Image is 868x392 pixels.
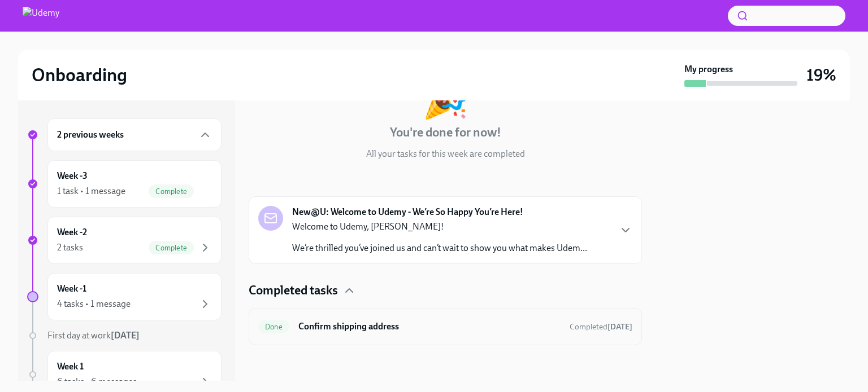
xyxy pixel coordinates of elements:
[27,273,222,320] a: Week -14 tasks • 1 message
[570,322,632,332] span: Completed
[57,283,86,295] h6: Week -1
[23,7,59,25] img: Udemy
[57,226,87,239] h6: Week -2
[47,118,222,151] div: 2 previous weeks
[57,241,83,254] div: 2 tasks
[684,63,733,76] strong: My progress
[366,148,525,160] p: All your tasks for this week are completed
[57,185,125,197] div: 1 task • 1 message
[292,242,587,254] p: We’re thrilled you’ve joined us and can’t wait to show you what makes Udem...
[292,221,587,233] p: Welcome to Udemy, [PERSON_NAME]!
[57,360,84,373] h6: Week 1
[258,323,289,331] span: Done
[27,217,222,264] a: Week -22 tasksComplete
[422,80,468,117] div: 🎉
[111,330,140,341] strong: [DATE]
[570,321,632,332] span: September 26th, 2025 17:18
[249,282,338,299] h4: Completed tasks
[47,330,140,341] span: First day at work
[292,206,523,218] strong: New@U: Welcome to Udemy - We’re So Happy You’re Here!
[32,64,127,86] h2: Onboarding
[149,187,194,196] span: Complete
[27,160,222,208] a: Week -31 task • 1 messageComplete
[57,170,88,182] h6: Week -3
[57,298,131,310] div: 4 tasks • 1 message
[806,65,836,85] h3: 19%
[607,322,632,332] strong: [DATE]
[298,320,561,333] h6: Confirm shipping address
[149,244,194,252] span: Complete
[57,376,137,388] div: 6 tasks • 6 messages
[57,129,124,141] h6: 2 previous weeks
[258,318,632,336] a: DoneConfirm shipping addressCompleted[DATE]
[27,329,222,342] a: First day at work[DATE]
[390,124,501,141] h4: You're done for now!
[249,282,642,299] div: Completed tasks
